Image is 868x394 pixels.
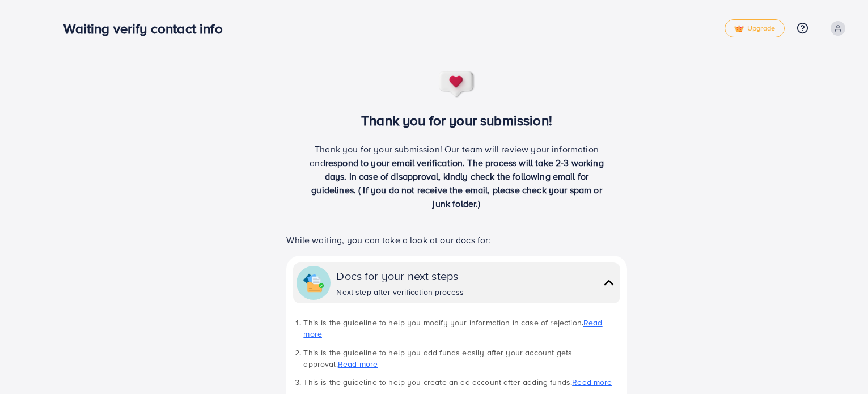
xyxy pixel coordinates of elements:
[306,142,608,210] p: Thank you for your submission! Our team will review your information and
[303,376,620,388] li: This is the guideline to help you create an ad account after adding funds.
[311,156,604,210] span: respond to your email verification. The process will take 2-3 working days. In case of disapprova...
[336,286,464,298] div: Next step after verification process
[734,24,775,33] span: Upgrade
[338,358,378,370] a: Read more
[268,112,646,129] h3: Thank you for your submission!
[303,317,620,340] li: This is the guideline to help you modify your information in case of rejection.
[734,25,744,33] img: tick
[601,274,617,291] img: collapse
[336,268,464,284] div: Docs for your next steps
[303,347,620,370] li: This is the guideline to help you add funds easily after your account gets approval.
[303,273,324,293] img: collapse
[286,233,626,247] p: While waiting, you can take a look at our docs for:
[63,20,231,37] h3: Waiting verify contact info
[725,19,785,37] a: tickUpgrade
[303,317,602,340] a: Read more
[438,70,476,99] img: success
[572,376,612,388] a: Read more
